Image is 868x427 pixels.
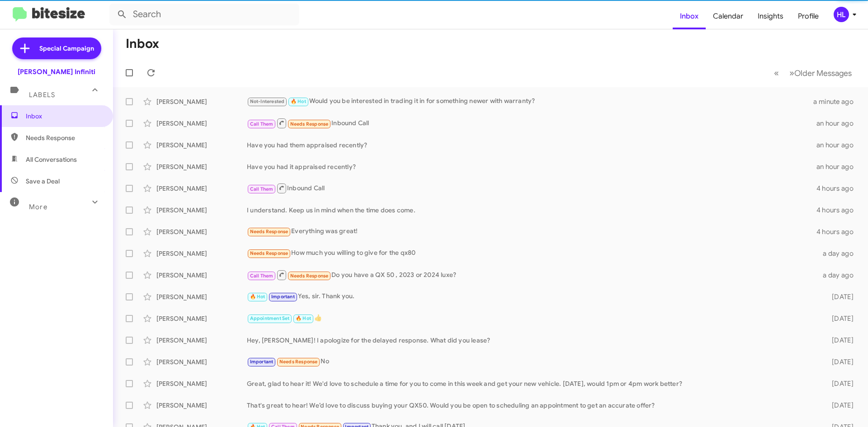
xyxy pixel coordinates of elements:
[156,227,247,236] div: [PERSON_NAME]
[794,68,852,78] span: Older Messages
[109,4,299,25] input: Search
[290,273,329,279] span: Needs Response
[126,37,159,51] h1: Inbox
[247,183,816,194] div: Inbound Call
[784,64,857,82] button: Next
[156,249,247,258] div: [PERSON_NAME]
[29,91,55,99] span: Labels
[156,336,247,345] div: [PERSON_NAME]
[26,133,103,142] span: Needs Response
[750,3,791,29] a: Insights
[247,141,816,150] div: Have you had them appraised recently?
[817,336,861,345] div: [DATE]
[250,250,288,256] span: Needs Response
[791,3,826,29] a: Profile
[247,248,817,258] div: How much you willing to give for the qx80
[817,314,861,323] div: [DATE]
[247,357,817,367] div: No
[156,119,247,128] div: [PERSON_NAME]
[156,206,247,215] div: [PERSON_NAME]
[26,155,77,164] span: All Conversations
[156,314,247,323] div: [PERSON_NAME]
[156,97,247,106] div: [PERSON_NAME]
[250,229,288,235] span: Needs Response
[247,291,817,302] div: Yes, sir. Thank you.
[156,184,247,193] div: [PERSON_NAME]
[817,357,861,366] div: [DATE]
[816,141,861,150] div: an hour ago
[817,379,861,388] div: [DATE]
[706,3,750,29] a: Calendar
[250,186,274,192] span: Call Them
[250,315,290,321] span: Appointment Set
[769,64,784,82] button: Previous
[813,97,861,106] div: a minute ago
[26,177,60,186] span: Save a Deal
[271,294,295,300] span: Important
[673,3,706,29] a: Inbox
[29,203,47,211] span: More
[789,67,794,79] span: »
[156,292,247,301] div: [PERSON_NAME]
[247,401,817,410] div: That's great to hear! We’d love to discuss buying your QX50. Would you be open to scheduling an a...
[12,38,101,59] a: Special Campaign
[250,121,274,127] span: Call Them
[247,206,816,215] div: I understand. Keep us in mind when the time does come.
[250,359,274,365] span: Important
[816,162,861,171] div: an hour ago
[817,292,861,301] div: [DATE]
[834,7,849,22] div: HL
[816,119,861,128] div: an hour ago
[247,313,817,324] div: 👍
[156,141,247,150] div: [PERSON_NAME]
[250,99,285,104] span: Not-Interested
[817,249,861,258] div: a day ago
[247,336,817,345] div: Hey, [PERSON_NAME]! I apologize for the delayed response. What did you lease?
[817,271,861,280] div: a day ago
[156,357,247,366] div: [PERSON_NAME]
[18,67,95,76] div: [PERSON_NAME] Infiniti
[826,7,858,22] button: HL
[247,117,816,129] div: Inbound Call
[817,401,861,410] div: [DATE]
[816,184,861,193] div: 4 hours ago
[816,206,861,215] div: 4 hours ago
[250,294,265,300] span: 🔥 Hot
[26,112,103,121] span: Inbox
[247,96,813,107] div: Would you be interested in trading it in for something newer with warranty?
[156,162,247,171] div: [PERSON_NAME]
[156,379,247,388] div: [PERSON_NAME]
[247,269,817,281] div: Do you have a QX 50 , 2023 or 2024 luxe?
[290,121,329,127] span: Needs Response
[250,273,274,279] span: Call Them
[247,226,816,237] div: Everything was great!
[774,67,779,79] span: «
[247,162,816,171] div: Have you had it appraised recently?
[39,44,94,53] span: Special Campaign
[279,359,318,365] span: Needs Response
[247,379,817,388] div: Great, glad to hear it! We'd love to schedule a time for you to come in this week and get your ne...
[291,99,306,104] span: 🔥 Hot
[769,64,857,82] nav: Page navigation example
[156,401,247,410] div: [PERSON_NAME]
[296,315,311,321] span: 🔥 Hot
[816,227,861,236] div: 4 hours ago
[156,271,247,280] div: [PERSON_NAME]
